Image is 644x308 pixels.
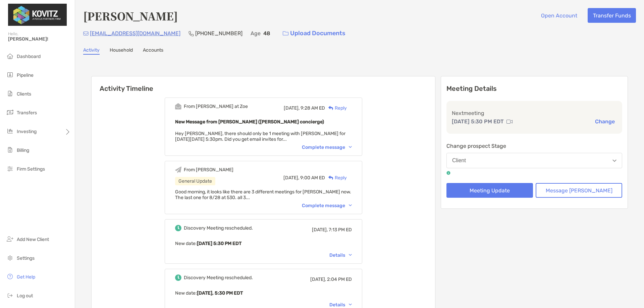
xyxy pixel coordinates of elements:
img: button icon [283,31,288,36]
p: 48 [263,29,270,38]
img: Chevron icon [349,204,352,206]
img: Reply icon [328,106,333,110]
span: Add New Client [17,237,49,242]
button: Client [446,153,622,168]
h6: Activity Timeline [92,76,435,93]
span: Hey [PERSON_NAME], there should only be 1 meeting with [PERSON_NAME] for [DATE][DATE] 5:30pm. Did... [175,131,345,142]
img: Chevron icon [349,254,352,256]
button: Transfer Funds [588,8,636,23]
p: Age [251,29,261,38]
span: Get Help [17,274,35,280]
div: Details [329,302,352,308]
img: Event icon [175,167,181,173]
img: pipeline icon [6,71,14,79]
span: Log out [17,293,33,299]
span: 9:28 AM ED [301,105,325,111]
img: Chevron icon [349,146,352,148]
img: Event icon [175,103,181,110]
p: [PHONE_NUMBER] [195,29,243,38]
img: Reply icon [328,176,333,180]
p: Next meeting [452,109,617,117]
img: Phone Icon [189,31,194,36]
span: [PERSON_NAME]! [8,36,71,42]
div: Discovery Meeting rescheduled. [184,225,253,231]
img: communication type [506,119,513,124]
img: Email Icon [83,32,89,36]
b: New Message from [PERSON_NAME] ([PERSON_NAME] concierge) [175,119,324,125]
img: billing icon [6,146,14,154]
img: investing icon [6,127,14,135]
div: General Update [175,177,215,185]
div: Client [452,158,466,164]
span: Transfers [17,110,37,116]
span: Good morning, it looks like there are 3 different meetings for [PERSON_NAME] now. The last one fo... [175,189,351,200]
img: Event icon [175,225,181,231]
span: [DATE], [284,105,300,111]
a: Household [110,47,133,55]
div: From [PERSON_NAME] at Zoe [184,104,248,109]
b: [DATE], 5:30 PM EDT [197,290,243,296]
div: Discovery Meeting rescheduled. [184,275,253,281]
span: Investing [17,129,37,134]
a: Accounts [143,47,163,55]
div: Complete message [302,203,352,208]
img: Event icon [175,274,181,281]
b: [DATE] 5:30 PM EDT [197,241,241,246]
img: dashboard icon [6,52,14,60]
img: Zoe Logo [8,3,67,27]
button: Meeting Update [446,183,533,198]
span: 2:04 PM ED [327,276,352,282]
div: From [PERSON_NAME] [184,167,233,173]
div: Reply [325,174,347,181]
span: [DATE], [283,175,299,181]
span: Pipeline [17,72,34,78]
img: clients icon [6,89,14,98]
img: settings icon [6,254,14,262]
button: Message [PERSON_NAME] [536,183,622,198]
span: Dashboard [17,54,41,59]
img: firm-settings icon [6,165,14,173]
span: Clients [17,91,31,97]
p: [DATE] 5:30 PM EDT [452,117,504,126]
p: Meeting Details [446,84,622,93]
span: Firm Settings [17,166,45,172]
a: Activity [83,47,100,55]
span: [DATE], [312,227,328,233]
img: logout icon [6,291,14,299]
img: tooltip [446,171,450,175]
img: get-help icon [6,272,14,281]
div: Reply [325,105,347,112]
button: Change [593,118,617,125]
span: [DATE], [310,276,326,282]
a: Upload Documents [278,26,350,41]
span: Settings [17,255,35,261]
p: New date : [175,289,352,297]
img: Chevron icon [349,304,352,306]
p: [EMAIL_ADDRESS][DOMAIN_NAME] [90,29,180,38]
img: Open dropdown arrow [612,160,616,162]
span: 9:00 AM ED [300,175,325,181]
span: 7:13 PM ED [329,227,352,233]
div: Complete message [302,144,352,150]
span: Billing [17,147,29,153]
img: add_new_client icon [6,235,14,243]
h4: [PERSON_NAME] [83,8,178,23]
button: Open Account [536,8,582,23]
p: New date : [175,239,352,248]
div: Details [329,252,352,258]
p: Change prospect Stage [446,142,622,150]
img: transfers icon [6,108,14,116]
